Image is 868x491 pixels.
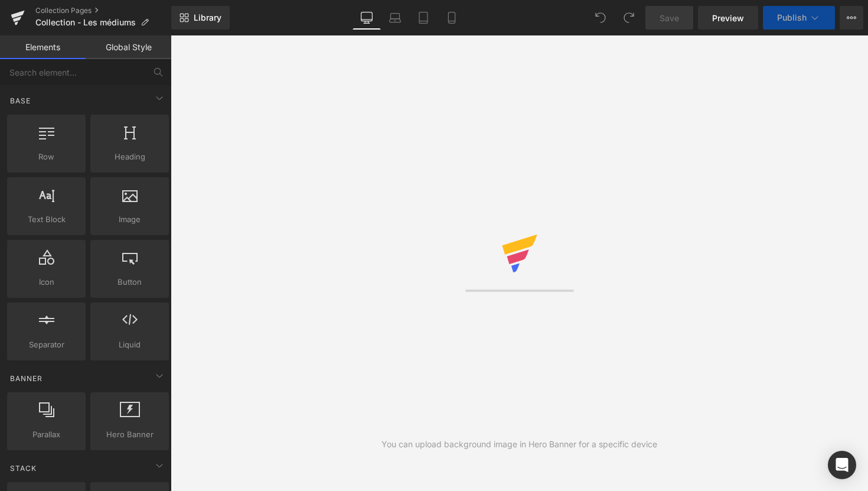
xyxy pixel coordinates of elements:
span: Heading [94,151,165,163]
span: Row [11,151,82,163]
div: Open Intercom Messenger [828,451,856,479]
a: Global Style [86,35,171,59]
span: Banner [9,373,44,384]
a: Laptop [381,6,409,30]
span: Parallax [11,428,82,441]
a: Desktop [353,6,381,30]
button: Redo [617,6,641,30]
span: Save [660,12,679,24]
span: Image [94,213,165,226]
a: Preview [698,6,758,30]
a: New Library [171,6,230,30]
span: Publish [777,13,807,22]
span: Button [94,276,165,288]
a: Collection Pages [35,6,171,15]
button: Undo [589,6,612,30]
button: More [840,6,863,30]
div: You can upload background image in Hero Banner for a specific device [381,438,657,451]
span: Library [194,12,221,23]
a: Tablet [409,6,438,30]
span: Liquid [94,339,165,351]
span: Hero Banner [94,428,165,441]
span: Separator [11,339,82,351]
span: Text Block [11,213,82,226]
button: Publish [763,6,835,30]
span: Collection - Les médiums [35,18,136,27]
span: Preview [712,12,744,24]
span: Stack [9,463,38,474]
span: Icon [11,276,82,288]
span: Base [9,95,32,106]
a: Mobile [438,6,466,30]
